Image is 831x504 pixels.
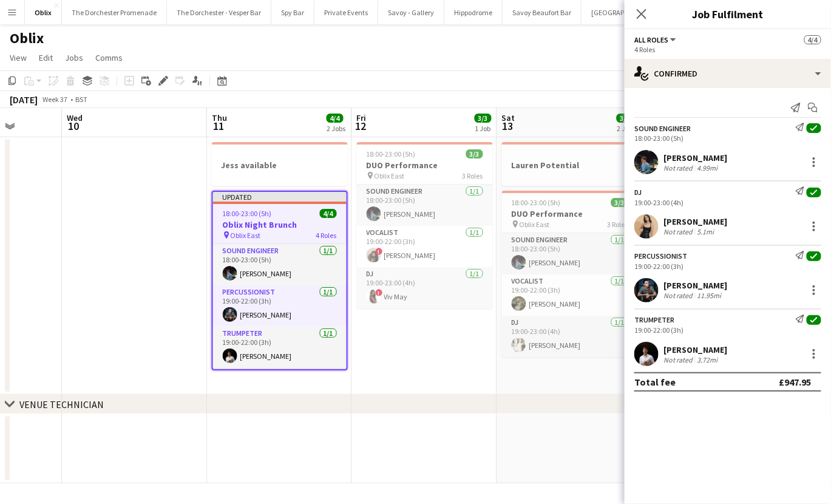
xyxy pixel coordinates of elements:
app-card-role: Trumpeter1/119:00-22:00 (3h)[PERSON_NAME] [213,327,347,368]
div: Confirmed [625,59,831,88]
span: 13 [500,119,515,133]
div: [DATE] [10,94,38,106]
button: The Dorchester Promenade [62,1,167,24]
app-job-card: 18:00-23:00 (5h)3/3DUO Performance Oblix East3 RolesSound Engineer1/118:00-23:00 (5h)[PERSON_NAME... [502,191,638,357]
div: Updated [213,192,347,202]
span: Thu [212,112,227,123]
a: Comms [90,50,127,66]
span: Sat [502,112,515,123]
div: 19:00-23:00 (4h) [634,198,821,207]
span: 4 Roles [316,231,337,240]
app-job-card: Jess available [212,142,348,186]
h3: DUO Performance [357,160,493,171]
div: 4.99mi [695,163,721,172]
div: VENUE TECHNICIAN [19,398,104,410]
button: All roles [634,35,678,44]
div: Not rated [663,355,695,364]
div: [PERSON_NAME] [663,152,728,163]
h3: Oblix Night Brunch [213,219,347,230]
app-card-role: Percussionist1/119:00-22:00 (3h)[PERSON_NAME] [213,285,347,327]
button: [GEOGRAPHIC_DATA] [582,1,668,24]
span: 3/3 [617,114,634,123]
span: View [10,52,27,63]
app-card-role: DJ1/119:00-23:00 (4h)[PERSON_NAME] [502,316,638,357]
app-card-role: DJ1/119:00-23:00 (4h)!Viv May [357,267,493,308]
div: [PERSON_NAME] [663,280,728,291]
span: 3/3 [475,114,492,123]
div: 19:00-22:00 (3h) [634,325,821,335]
div: Sound Engineer [634,124,691,133]
div: 2 Jobs [327,124,346,133]
div: Total fee [634,376,676,388]
span: 18:00-23:00 (5h) [367,149,416,158]
app-card-role: Vocalist1/119:00-22:00 (3h)![PERSON_NAME] [357,226,493,267]
h3: Job Fulfilment [625,6,831,22]
button: The Dorchester - Vesper Bar [167,1,271,24]
div: Percussionist [634,251,687,261]
a: Jobs [60,50,88,66]
span: 3/3 [466,149,483,158]
button: Oblix [25,1,62,24]
span: 10 [65,119,83,133]
div: Not rated [663,163,695,172]
button: Savoy - Gallery [378,1,444,24]
div: DJ [634,188,642,197]
span: All roles [634,35,668,44]
div: 1 Job [475,124,491,133]
a: Edit [34,50,58,66]
span: Oblix East [231,231,261,240]
div: [PERSON_NAME] [663,344,728,355]
div: [PERSON_NAME] [663,216,728,227]
div: Not rated [663,227,695,236]
app-job-card: Updated18:00-23:00 (5h)4/4Oblix Night Brunch Oblix East4 RolesSound Engineer1/118:00-23:00 (5h)[P... [212,191,348,370]
div: 4 Roles [634,45,821,54]
h3: DUO Performance [502,208,638,219]
span: 18:00-23:00 (5h) [223,209,272,218]
button: Spy Bar [271,1,314,24]
span: 11 [210,119,227,133]
span: 18:00-23:00 (5h) [512,198,561,207]
div: 18:00-23:00 (5h) [634,134,821,143]
app-job-card: Lauren Potential [502,142,638,186]
div: Not rated [663,291,695,300]
app-card-role: Sound Engineer1/118:00-23:00 (5h)[PERSON_NAME] [213,244,347,285]
span: Wed [67,112,83,123]
h3: Lauren Potential [502,160,638,171]
div: £947.95 [779,376,812,388]
span: 4/4 [320,209,337,218]
button: Hippodrome [444,1,503,24]
div: 19:00-22:00 (3h) [634,262,821,271]
a: View [5,50,32,66]
span: 3/3 [611,198,628,207]
span: Oblix East [375,171,405,180]
div: Trumpeter [634,315,674,324]
h1: Oblix [10,29,44,47]
span: 4/4 [327,114,344,123]
div: 11.95mi [695,291,724,300]
app-card-role: Vocalist1/119:00-22:00 (3h)[PERSON_NAME] [502,274,638,316]
span: 12 [355,119,367,133]
app-card-role: Sound Engineer1/118:00-23:00 (5h)[PERSON_NAME] [357,185,493,226]
app-card-role: DJ1/1 [213,368,347,409]
button: Private Events [314,1,378,24]
div: 5.1mi [695,227,717,236]
span: ! [376,289,383,296]
span: Oblix East [520,220,550,229]
span: Fri [357,112,367,123]
button: Savoy Beaufort Bar [503,1,582,24]
span: Edit [39,52,53,63]
h3: Jess available [212,160,348,171]
span: 3 Roles [463,171,483,180]
app-job-card: 18:00-23:00 (5h)3/3DUO Performance Oblix East3 RolesSound Engineer1/118:00-23:00 (5h)[PERSON_NAME... [357,142,493,308]
span: 3 Roles [608,220,628,229]
app-card-role: Sound Engineer1/118:00-23:00 (5h)[PERSON_NAME] [502,233,638,274]
span: Week 37 [40,95,70,104]
div: 2 Jobs [617,124,636,133]
div: 3.72mi [695,355,721,364]
span: Comms [95,52,123,63]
